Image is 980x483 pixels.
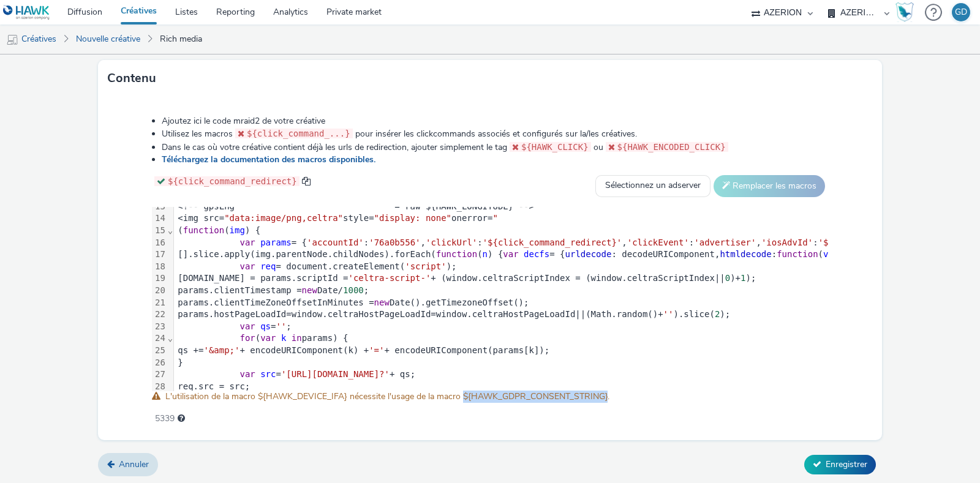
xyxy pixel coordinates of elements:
[230,225,245,235] span: img
[715,309,720,319] span: 2
[260,238,292,247] span: params
[292,333,302,343] span: in
[955,3,967,21] div: GD
[826,459,867,470] span: Enregistrer
[152,285,167,297] div: 20
[302,285,317,295] span: new
[239,333,255,343] span: for
[239,369,255,379] span: var
[627,238,689,247] span: 'clickEvent'
[162,141,828,154] li: Dans le cas où votre créative contient déjà les urls de redirection, ajouter simplement le tag ou
[260,333,276,343] span: var
[70,24,146,54] a: Nouvelle créative
[162,127,828,140] li: Utilisez les macros pour insérer les clickcommands associés et configurés sur la/les créatives.
[152,272,167,285] div: 19
[281,369,390,379] span: '[URL][DOMAIN_NAME]?'
[152,357,167,369] div: 26
[152,225,167,237] div: 15
[152,309,167,321] div: 22
[239,238,255,247] span: var
[281,333,286,343] span: k
[155,413,175,425] span: 5339
[374,213,451,223] span: "display: none"
[348,273,431,283] span: 'celtra-script-'
[276,321,286,331] span: ''
[343,285,364,295] span: 1000
[895,2,919,22] a: Hawk Academy
[369,345,384,355] span: '='
[260,369,276,379] span: src
[725,273,730,283] span: 0
[617,142,726,152] span: ${HAWK_ENCODED_CLICK}
[203,345,239,355] span: '&amp;'
[720,249,771,259] span: htmldecode
[152,249,167,261] div: 17
[183,225,224,235] span: function
[565,249,612,259] span: urldecode
[761,238,813,247] span: 'iosAdvId'
[260,321,271,331] span: qs
[741,273,745,283] span: 1
[152,369,167,381] div: 27
[162,154,380,165] a: Téléchargez la documentation des macros disponibles.
[165,391,609,402] span: L'utilisation de la macro ${HAWK_DEVICE_IFA} nécessite l'usage de la macro ${HAWK_GDPR_CONSENT_ST...
[307,238,364,247] span: 'accountId'
[107,69,156,88] h3: Contenu
[247,129,350,138] span: ${click_command_...}
[503,249,518,259] span: var
[260,261,276,271] span: req
[3,5,50,20] img: undefined Logo
[152,212,167,225] div: 14
[818,238,922,247] span: '${HAWK_DEVICE_IFA}'
[823,249,828,259] span: v
[152,201,167,213] div: 13
[239,261,255,271] span: var
[152,261,167,273] div: 18
[369,238,420,247] span: '76a0b556'
[239,321,255,331] span: var
[6,34,18,46] img: mobile
[152,345,167,357] div: 25
[804,455,876,474] button: Enregistrer
[152,321,167,333] div: 23
[98,453,158,476] a: Annuler
[524,249,549,259] span: decfs
[663,309,674,319] span: ''
[777,249,818,259] span: function
[162,115,828,127] li: Ajoutez ici le code mraid2 de votre créative
[302,177,311,185] span: copy to clipboard
[168,176,297,186] span: ${click_command_redirect}
[178,413,185,425] div: Longueur maximale conseillée 3000 caractères.
[224,213,343,223] span: "data:image/png,celtra"
[119,459,149,470] span: Annuler
[152,237,167,249] div: 16
[521,142,589,152] span: ${HAWK_CLICK}
[167,333,173,343] span: Fold line
[483,238,622,247] span: '${click_command_redirect}'
[426,238,477,247] span: 'clickUrl'
[714,175,825,197] button: Remplacer les macros
[154,24,208,54] a: Rich media
[436,249,477,259] span: function
[895,2,914,22] img: Hawk Academy
[492,213,497,223] span: "
[405,261,446,271] span: 'script'
[152,297,167,309] div: 21
[152,381,167,393] div: 28
[152,332,167,345] div: 24
[167,225,173,235] span: Fold line
[694,238,756,247] span: 'advertiser'
[374,298,390,307] span: new
[483,249,488,259] span: n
